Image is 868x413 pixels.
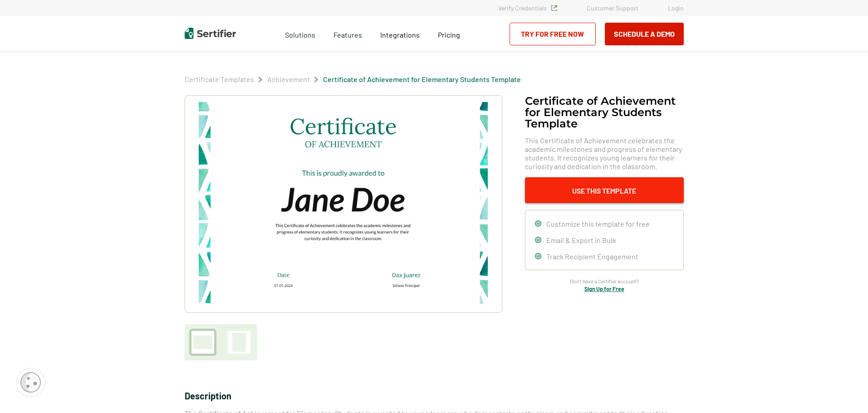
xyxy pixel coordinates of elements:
a: Sign Up for Free [584,286,624,292]
img: Certificate of Achievement for Elementary Students Template [199,102,487,306]
span: Integrations [380,30,420,39]
div: Breadcrumb [185,75,521,84]
iframe: Chat Widget [823,369,868,413]
span: Email & Export in Bulk [546,236,616,244]
img: Sertifier | Digital Credentialing Platform [185,28,236,39]
a: Certificate Templates [185,75,254,83]
a: Pricing [438,28,460,39]
a: Achievement [267,75,310,83]
span: Track Recipient Engagement [546,252,638,261]
a: Try for Free Now [510,23,596,45]
a: Customer Support [587,4,638,12]
span: Don’t have a Sertifier account? [570,277,639,286]
span: Solutions [285,28,315,39]
a: Verify Credentials [498,4,557,12]
span: Certificate of Achievement for Elementary Students Template [323,75,521,84]
a: Integrations [380,28,420,39]
img: Cookie Popup Icon [20,372,41,393]
span: Description [185,390,231,401]
span: This Certificate of Achievement celebrates the academic milestones and progress of elementary stu... [525,136,684,170]
span: Customize this template for free [546,219,650,228]
span: Certificate Templates [185,75,254,84]
button: Use This Template [525,177,684,203]
button: Schedule a Demo [605,23,684,45]
img: Verified [551,5,557,11]
a: Login [668,4,684,12]
a: Certificate of Achievement for Elementary Students Template [323,75,521,83]
span: Features [333,28,362,39]
span: Pricing [438,30,460,39]
span: Achievement [267,75,310,84]
h1: Certificate of Achievement for Elementary Students Template [525,95,684,129]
